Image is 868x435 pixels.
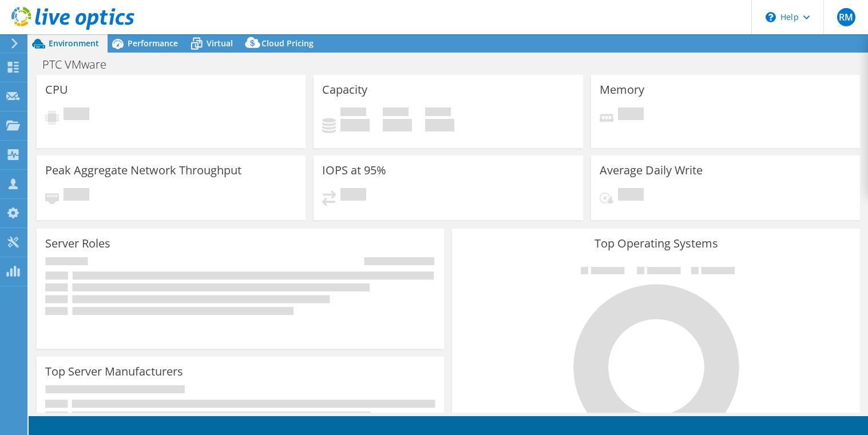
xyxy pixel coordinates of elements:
[45,365,183,378] h3: Top Server Manufacturers
[64,188,89,203] span: Pending
[618,107,644,123] span: Pending
[618,188,644,203] span: Pending
[461,237,851,250] h3: Top Operating Systems
[383,119,412,131] h4: 0 GiB
[37,58,124,71] h1: PTC VMware
[45,83,68,96] h3: CPU
[766,12,776,22] svg: \n
[600,164,703,177] h3: Average Daily Write
[128,38,178,49] span: Performance
[340,107,366,119] span: Used
[64,107,89,123] span: Pending
[425,107,451,119] span: Total
[425,119,454,131] h4: 0 GiB
[600,83,644,96] h3: Memory
[383,107,409,119] span: Free
[207,38,233,49] span: Virtual
[45,164,241,177] h3: Peak Aggregate Network Throughput
[261,38,314,49] span: Cloud Pricing
[340,188,366,203] span: Pending
[322,164,386,177] h3: IOPS at 95%
[45,237,110,250] h3: Server Roles
[837,8,855,26] span: RM
[322,83,367,96] h3: Capacity
[49,38,99,49] span: Environment
[340,119,370,131] h4: 0 GiB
